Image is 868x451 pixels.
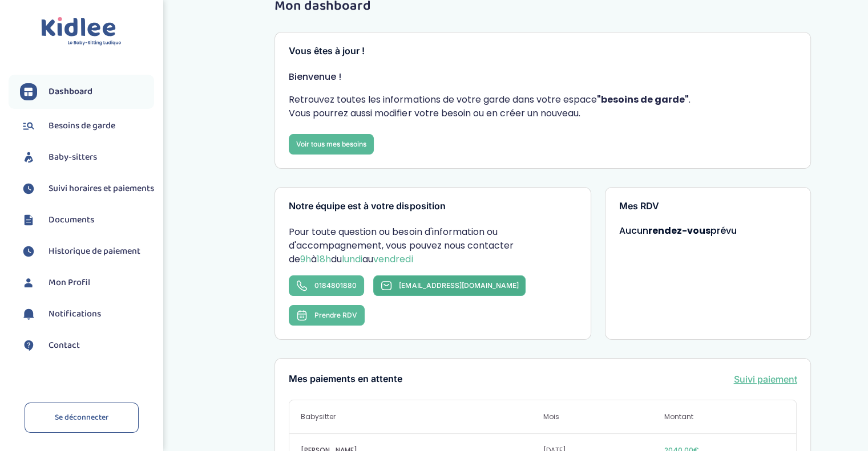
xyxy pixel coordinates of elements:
p: Bienvenue ! [289,70,797,84]
a: Dashboard [20,83,154,100]
span: lundi [342,253,362,266]
span: Prendre RDV [314,311,357,319]
span: [EMAIL_ADDRESS][DOMAIN_NAME] [399,281,518,290]
img: dashboard.svg [20,83,37,100]
img: besoin.svg [20,117,37,135]
a: Notifications [20,306,154,323]
a: Baby-sitters [20,149,154,166]
h3: Mes paiements en attente [289,374,402,384]
img: documents.svg [20,212,37,229]
span: 18h [317,253,331,266]
strong: "besoins de garde" [596,93,688,106]
a: Documents [20,212,154,229]
h3: Vous êtes à jour ! [289,46,797,56]
span: Babysitter [301,412,543,422]
h3: Notre équipe est à votre disposition [289,201,576,212]
span: Mois [543,412,664,422]
a: Suivi paiement [733,372,797,386]
span: Suivi horaires et paiements [49,182,154,196]
a: Contact [20,337,154,354]
a: Se déconnecter [25,403,139,433]
span: Aucun prévu [619,224,737,237]
span: Notifications [49,307,101,321]
a: Besoins de garde [20,117,154,135]
a: Historique de paiement [20,243,154,260]
img: contact.svg [20,337,37,354]
span: 9h [300,253,311,266]
span: Baby-sitters [49,151,97,164]
strong: rendez-vous [648,224,710,237]
span: Montant [664,412,785,422]
span: Besoins de garde [49,119,115,133]
h3: Mes RDV [619,201,797,212]
span: vendredi [373,253,413,266]
span: 0184801880 [314,281,357,290]
img: babysitters.svg [20,149,37,166]
img: notification.svg [20,306,37,323]
img: suivihoraire.svg [20,243,37,260]
p: Retrouvez toutes les informations de votre garde dans votre espace . Vous pourrez aussi modifier ... [289,93,797,120]
img: profil.svg [20,274,37,291]
img: logo.svg [41,17,122,46]
a: Mon Profil [20,274,154,291]
span: Documents [49,213,94,227]
p: Pour toute question ou besoin d'information ou d'accompagnement, vous pouvez nous contacter de à ... [289,225,576,266]
span: Dashboard [49,85,92,99]
a: [EMAIL_ADDRESS][DOMAIN_NAME] [373,275,526,296]
span: Mon Profil [49,276,90,290]
a: Suivi horaires et paiements [20,180,154,197]
span: Contact [49,339,80,352]
button: Prendre RDV [289,305,365,326]
img: suivihoraire.svg [20,180,37,197]
a: Voir tous mes besoins [289,134,374,155]
span: Historique de paiement [49,245,140,258]
a: 0184801880 [289,275,364,296]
